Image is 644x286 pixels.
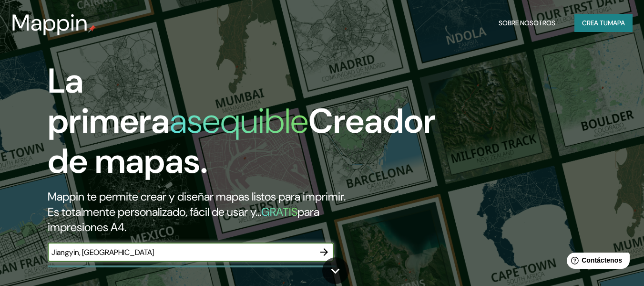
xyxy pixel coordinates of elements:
font: GRATIS [261,204,297,219]
iframe: Lanzador de widgets de ayuda [559,249,634,275]
font: Sobre nosotros [499,19,555,27]
input: Elige tu lugar favorito [48,247,315,258]
font: Mappin [11,8,88,38]
font: para impresiones A4. [48,204,319,234]
font: La primera [48,59,170,143]
img: pin de mapeo [88,25,96,32]
font: Es totalmente personalizado, fácil de usar y... [48,204,261,219]
font: asequible [170,99,308,143]
font: Crea tu [582,19,608,27]
font: Creador de mapas. [48,99,436,183]
button: Sobre nosotros [495,14,559,32]
font: Mappin te permite crear y diseñar mapas listos para imprimir. [48,189,346,204]
button: Crea tumapa [574,14,633,32]
font: mapa [608,19,625,27]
